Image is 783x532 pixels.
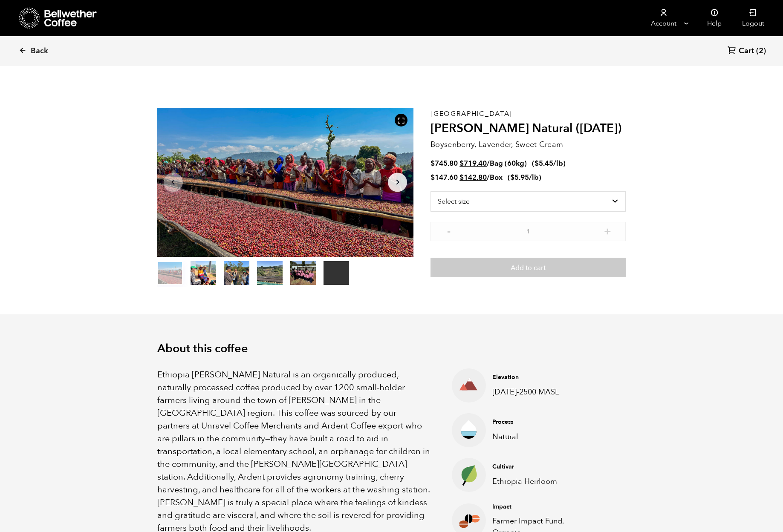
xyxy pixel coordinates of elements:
[535,158,539,168] span: $
[492,431,587,443] p: Natural
[487,173,490,182] span: /
[492,463,587,471] h4: Cultivar
[602,226,613,235] button: +
[529,173,539,182] span: /lb
[443,226,454,235] button: -
[492,476,587,487] p: Ethiopia Heirloom
[532,158,566,168] span: ( )
[31,46,48,56] span: Back
[492,386,587,398] p: [DATE]-2500 MASL
[510,173,529,182] bdi: 5.95
[487,158,490,168] span: /
[431,173,435,182] span: $
[739,46,754,56] span: Cart
[728,46,766,57] a: Cart (2)
[459,158,464,168] span: $
[510,173,514,182] span: $
[157,342,626,356] h2: About this coffee
[490,158,527,168] span: Bag (60kg)
[459,173,464,182] span: $
[431,139,626,150] p: Boysenberry, Lavender, Sweet Cream
[553,158,563,168] span: /lb
[431,258,626,277] button: Add to cart
[756,46,766,56] span: (2)
[324,261,349,285] video: Your browser does not support the video tag.
[492,503,587,511] h4: Impact
[431,121,626,136] h2: [PERSON_NAME] Natural ([DATE])
[431,173,458,182] bdi: 147.60
[459,158,487,168] bdi: 719.40
[431,158,458,168] bdi: 745.80
[490,173,503,182] span: Box
[492,373,587,382] h4: Elevation
[492,418,587,426] h4: Process
[535,158,553,168] bdi: 5.45
[459,173,487,182] bdi: 142.80
[508,173,541,182] span: ( )
[431,158,435,168] span: $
